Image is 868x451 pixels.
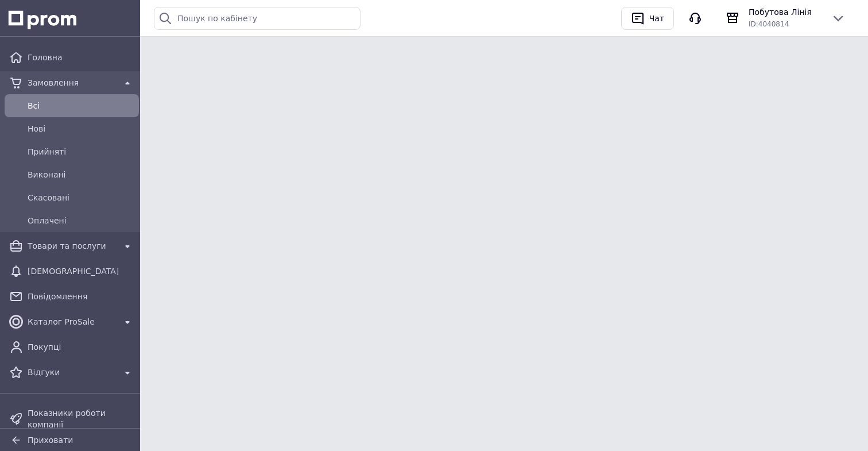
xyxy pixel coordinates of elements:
[28,192,134,203] span: Скасовані
[28,291,134,302] span: Повідомлення
[28,407,134,430] span: Показники роботи компанії
[647,10,666,27] div: Чат
[749,6,822,18] span: Побутова Лінія
[749,20,789,28] span: ID: 4040814
[28,240,116,252] span: Товари та послуги
[28,169,134,180] span: Виконані
[28,316,116,327] span: Каталог ProSale
[28,146,134,157] span: Прийняті
[28,77,116,88] span: Замовлення
[28,100,134,111] span: Всi
[154,7,361,30] input: Пошук по кабінету
[28,367,116,378] span: Відгуки
[28,215,134,226] span: Оплачені
[28,52,134,63] span: Головна
[28,265,134,277] span: [DEMOGRAPHIC_DATA]
[621,7,674,30] button: Чат
[28,435,73,445] span: Приховати
[28,123,134,134] span: Нові
[28,341,134,353] span: Покупці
